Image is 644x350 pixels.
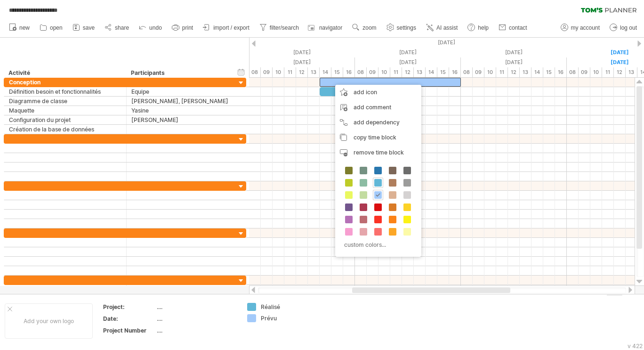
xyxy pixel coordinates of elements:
[182,24,193,31] span: print
[355,57,461,67] div: Monday, 13 October 2025
[70,22,97,34] a: save
[355,48,461,57] div: Monday, 13 October 2025
[107,55,114,62] img: tab_keywords_by_traffic_grey.svg
[213,24,250,31] span: import / export
[496,67,508,77] div: 11
[24,24,106,32] div: Domaine: [DOMAIN_NAME]
[103,315,155,323] div: Date:
[83,24,95,31] span: save
[9,78,121,87] div: Conception
[249,48,355,57] div: Tuesday, 7 October 2025
[620,24,637,31] span: log out
[343,67,355,77] div: 16
[567,67,579,77] div: 08
[319,24,342,31] span: navigator
[103,303,155,311] div: Project:
[131,68,231,78] div: Participants
[37,22,65,34] a: open
[273,67,284,77] div: 10
[579,67,590,77] div: 09
[461,67,473,77] div: 08
[50,24,63,31] span: open
[157,326,236,334] div: ....
[558,22,603,34] a: my account
[414,67,426,77] div: 13
[354,149,404,156] span: remove time block
[354,134,396,141] span: copy time block
[335,115,421,130] div: add dependency
[261,314,312,322] div: Prévu
[249,57,355,67] div: Tuesday, 7 October 2025
[115,24,129,31] span: share
[117,56,144,62] div: Mots-clés
[308,67,320,77] div: 13
[320,67,331,77] div: 14
[626,67,637,77] div: 13
[15,15,23,23] img: logo_orange.svg
[424,22,460,34] a: AI assist
[478,24,489,31] span: help
[103,326,155,334] div: Project Number
[461,57,567,67] div: Tuesday, 14 October 2025
[509,24,527,31] span: contact
[465,22,491,34] a: help
[8,68,121,78] div: Activité
[461,48,567,57] div: Tuesday, 14 October 2025
[284,67,296,77] div: 11
[26,15,46,23] div: v 4.0.25
[335,85,421,100] div: add icon
[628,342,643,350] div: v 422
[5,303,93,339] div: Add your own logo
[335,100,421,115] div: add comment
[355,67,367,77] div: 08
[157,303,236,311] div: ....
[543,67,555,77] div: 15
[38,55,46,62] img: tab_domain_overview_orange.svg
[496,22,530,34] a: contact
[19,24,30,31] span: new
[508,67,520,77] div: 12
[367,67,378,77] div: 09
[390,67,402,77] div: 11
[350,22,379,34] a: zoom
[9,97,121,106] div: Diagramme de classe
[257,22,302,34] a: filter/search
[484,67,496,77] div: 10
[397,24,416,31] span: settings
[261,67,273,77] div: 09
[137,22,165,34] a: undo
[531,67,543,77] div: 14
[9,87,121,96] div: Définition besoin et fonctionnalités
[9,106,121,115] div: Maquette
[201,22,252,34] a: import / export
[362,24,376,31] span: zoom
[131,106,231,115] div: Yasine
[520,67,531,77] div: 13
[131,115,231,124] div: [PERSON_NAME]
[331,67,343,77] div: 15
[270,24,299,31] span: filter/search
[607,22,640,34] a: log out
[261,303,312,311] div: Réalisé
[340,238,414,251] div: custom colors...
[9,125,121,134] div: Création de la base de données
[7,22,32,34] a: new
[48,56,72,62] div: Domaine
[131,87,231,96] div: Equipe
[9,115,121,124] div: Configuration du projet
[436,24,458,31] span: AI assist
[306,22,345,34] a: navigator
[473,67,484,77] div: 09
[169,22,196,34] a: print
[131,97,231,106] div: [PERSON_NAME], [PERSON_NAME]
[571,24,600,31] span: my account
[296,67,308,77] div: 12
[555,67,567,77] div: 16
[378,67,390,77] div: 10
[449,67,461,77] div: 16
[249,67,261,77] div: 08
[602,67,614,77] div: 11
[157,315,236,323] div: ....
[437,67,449,77] div: 15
